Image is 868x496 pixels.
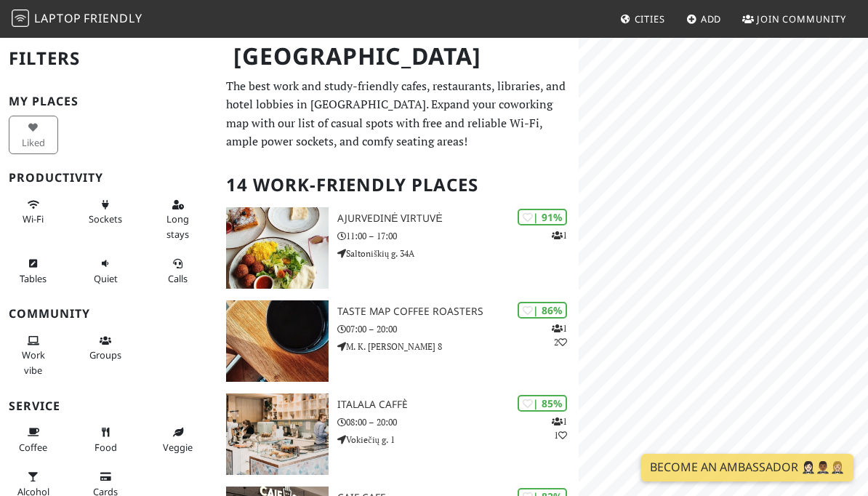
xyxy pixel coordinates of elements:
span: Stable Wi-Fi [23,212,44,225]
a: Add [680,6,728,32]
button: Groups [81,329,131,367]
span: Long stays [166,212,189,240]
div: | 91% [518,209,567,225]
button: Tables [9,252,58,290]
span: Video/audio calls [168,272,188,285]
h3: Community [9,307,209,321]
button: Wi-Fi [9,193,58,231]
span: Laptop [34,10,81,26]
span: Group tables [89,348,121,361]
span: Cities [635,12,665,25]
p: Vokiečių g. 1 [337,433,579,447]
p: 1 2 [552,321,567,349]
span: Join Community [757,12,846,25]
button: Veggie [153,420,203,459]
p: Saltoniškių g. 34A [337,247,579,260]
div: | 85% [518,395,567,412]
p: 11:00 – 17:00 [337,229,579,243]
h3: Productivity [9,171,209,185]
span: Add [701,12,722,25]
h3: My Places [9,95,209,108]
button: Long stays [153,193,203,246]
button: Food [81,420,131,459]
h3: Taste Map Coffee Roasters [337,305,579,318]
img: Ajurvedinė virtuvė [226,207,329,289]
div: | 86% [518,302,567,319]
span: Power sockets [89,212,122,225]
a: Join Community [736,6,852,32]
img: Italala Caffè [226,393,329,475]
span: People working [22,348,45,376]
button: Coffee [9,420,58,459]
p: 1 1 [552,415,567,442]
h3: Ajurvedinė virtuvė [337,212,579,225]
a: Cities [614,6,671,32]
span: Quiet [94,272,118,285]
img: Taste Map Coffee Roasters [226,300,329,382]
h2: Filters [9,36,209,81]
h3: Italala Caffè [337,399,579,411]
button: Calls [153,252,203,290]
p: M. K. [PERSON_NAME] 8 [337,340,579,353]
h2: 14 Work-Friendly Places [226,163,571,207]
p: 1 [552,228,567,242]
span: Food [95,441,117,454]
p: 07:00 – 20:00 [337,322,579,336]
span: Friendly [84,10,142,26]
span: Work-friendly tables [20,272,47,285]
span: Coffee [19,441,47,454]
h3: Service [9,399,209,413]
p: The best work and study-friendly cafes, restaurants, libraries, and hotel lobbies in [GEOGRAPHIC_... [226,77,571,151]
button: Quiet [81,252,131,290]
img: LaptopFriendly [12,9,29,27]
span: Veggie [163,441,193,454]
a: Ajurvedinė virtuvė | 91% 1 Ajurvedinė virtuvė 11:00 – 17:00 Saltoniškių g. 34A [217,207,579,289]
a: Taste Map Coffee Roasters | 86% 12 Taste Map Coffee Roasters 07:00 – 20:00 M. K. [PERSON_NAME] 8 [217,300,579,382]
a: LaptopFriendly LaptopFriendly [12,7,142,32]
a: Italala Caffè | 85% 11 Italala Caffè 08:00 – 20:00 Vokiečių g. 1 [217,393,579,475]
p: 08:00 – 20:00 [337,415,579,429]
button: Work vibe [9,329,58,382]
h1: [GEOGRAPHIC_DATA] [222,36,576,76]
button: Sockets [81,193,131,231]
a: Become an Ambassador 🤵🏻‍♀️🤵🏾‍♂️🤵🏼‍♀️ [641,454,853,481]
